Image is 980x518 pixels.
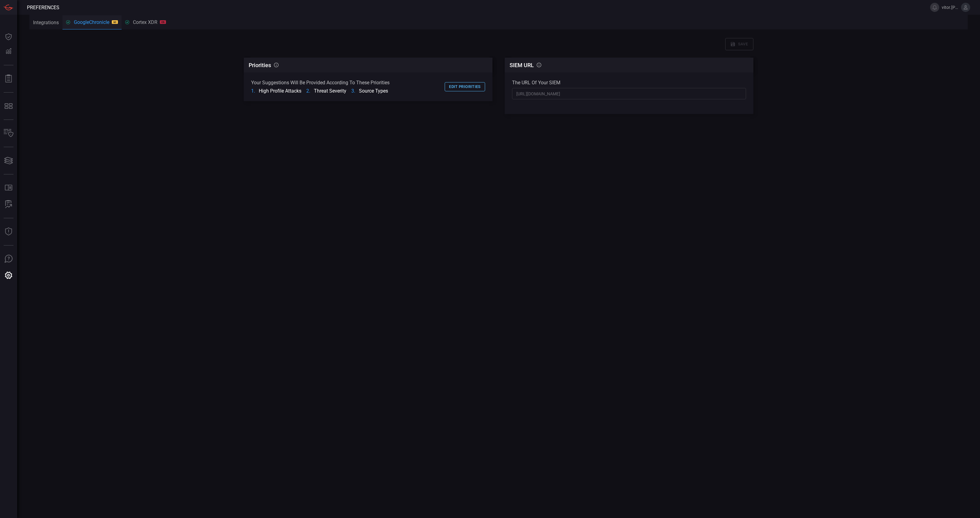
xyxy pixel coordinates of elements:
div: The URL of your SIEM [512,80,746,86]
div: GoogleChronicle [66,19,118,25]
button: Preferences [1,268,16,283]
button: Inventory [1,126,16,141]
button: Cards [1,153,16,168]
div: Cortex XDR [125,19,166,25]
input: URL [512,88,746,99]
li: Threat Severity [306,88,346,94]
button: Ask Us A Question [1,252,16,266]
li: source types [351,88,388,94]
button: ALERT ANALYSIS [1,197,16,212]
button: MITRE - Detection Posture [1,99,16,113]
button: GoogleChronicleGC [62,15,122,30]
button: Threat Intelligence [1,224,16,239]
span: vitor.[PERSON_NAME] [942,5,959,10]
h3: SIEM URL [510,62,534,68]
button: Dashboard [1,29,16,44]
button: Reports [1,71,16,86]
span: Preferences [27,5,59,10]
button: Integrations [29,15,62,30]
li: High Profile Attacks [251,88,301,94]
button: Detections [1,44,16,59]
button: Edit priorities [445,82,485,92]
button: Cortex XDRCS [122,15,170,29]
h3: Priorities [249,62,271,68]
div: CS [160,20,166,24]
button: Rule Catalog [1,181,16,195]
div: GC [112,20,118,24]
div: Your suggestions will be provided according to these priorities [251,80,390,86]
